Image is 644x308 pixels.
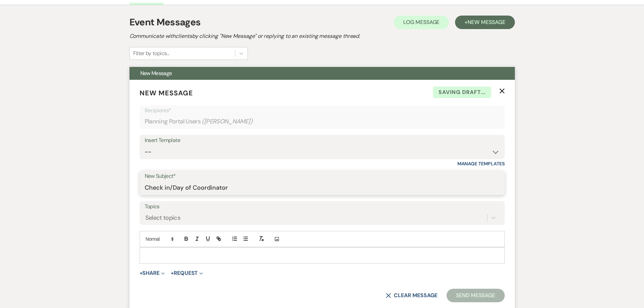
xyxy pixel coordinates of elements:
button: Request [171,270,203,276]
div: Select topics [145,213,181,222]
button: Clear message [386,293,437,298]
button: Send Message [447,289,504,302]
span: + [171,270,174,276]
h2: Communicate with clients by clicking "New Message" or replying to an existing message thread. [129,32,515,40]
span: ( [PERSON_NAME] ) [202,117,253,126]
label: Topics [145,202,500,212]
div: Planning Portal Users [145,115,500,128]
button: +New Message [455,16,515,29]
button: Share [140,270,165,276]
a: Manage Templates [457,161,505,167]
label: New Subject* [145,171,500,181]
p: Recipients* [145,106,500,115]
button: Log Message [394,16,449,29]
span: New Message [468,19,505,26]
span: Log Message [403,19,439,26]
span: New Message [140,70,172,77]
div: Filter by topics... [133,49,169,57]
div: Insert Template [145,136,500,145]
span: Saving draft... [433,87,491,98]
span: + [140,270,143,276]
span: New Message [140,89,193,97]
h1: Event Messages [129,15,201,29]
